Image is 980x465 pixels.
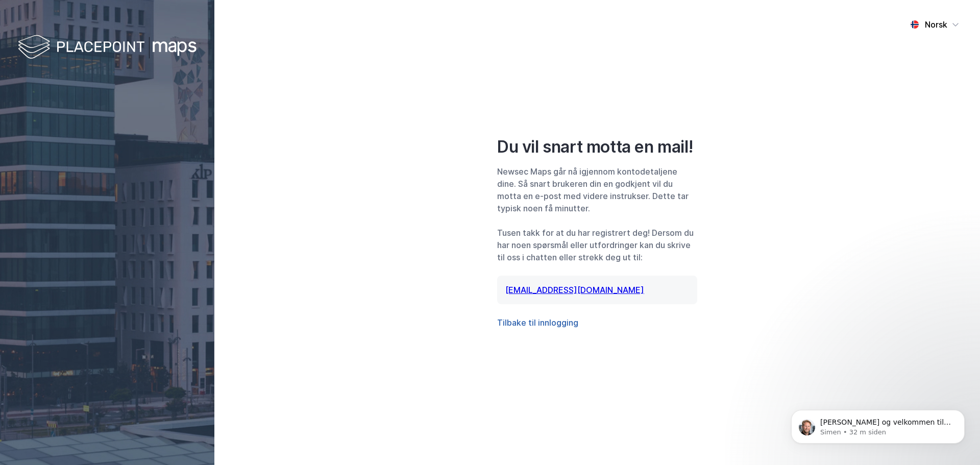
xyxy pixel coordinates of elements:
div: Norsk [925,18,947,31]
p: Message from Simen, sent 32 m siden [44,39,176,48]
div: Du vil snart motta en mail! [497,137,697,157]
span: [PERSON_NAME] og velkommen til Newsec Maps, [PERSON_NAME] det er du lurer på så er det bare å ta ... [44,30,175,79]
img: logo-white.f07954bde2210d2a523dddb988cd2aa7.svg [18,33,197,63]
a: [EMAIL_ADDRESS][DOMAIN_NAME] [505,285,644,295]
button: Tilbake til innlogging [497,316,578,329]
div: Newsec Maps går nå igjennom kontodetaljene dine. Så snart brukeren din en godkjent vil du motta e... [497,165,697,214]
div: Tusen takk for at du har registrert deg! Dersom du har noen spørsmål eller utfordringer kan du sk... [497,227,697,263]
iframe: Intercom notifications melding [776,388,980,460]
